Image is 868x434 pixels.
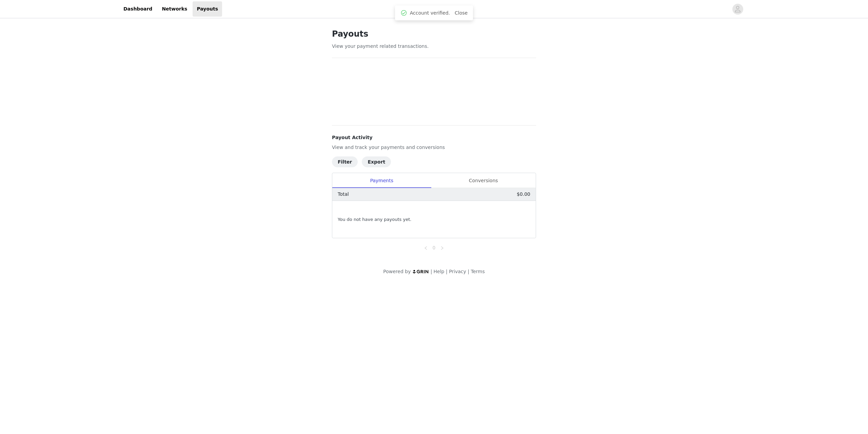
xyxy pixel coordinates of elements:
li: Next Page [438,244,446,252]
span: Powered by [383,269,411,274]
div: Payments [332,173,431,188]
i: icon: left [424,246,428,250]
li: 0 [430,244,438,252]
div: Conversions [431,173,536,188]
a: Networks [158,1,191,17]
span: | [468,269,469,274]
li: Previous Page [422,244,430,252]
div: avatar [734,4,741,15]
a: Terms [471,269,485,274]
span: Account verified. [410,10,450,17]
span: You do not have any payouts yet. [338,216,411,223]
a: Payouts [193,1,222,17]
p: View your payment related transactions. [332,43,536,50]
a: Privacy [449,269,466,274]
button: Filter [332,156,358,167]
p: Total [338,191,349,198]
a: Help [434,269,445,274]
i: icon: right [440,246,444,250]
img: logo [412,269,429,274]
p: View and track your payments and conversions [332,144,536,151]
span: | [446,269,448,274]
h1: Payouts [332,28,536,40]
span: | [431,269,432,274]
a: 0 [430,244,438,251]
h4: Payout Activity [332,134,536,141]
button: Export [362,156,391,167]
p: $0.00 [517,191,530,198]
a: Close [455,10,468,16]
a: Dashboard [119,1,156,17]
